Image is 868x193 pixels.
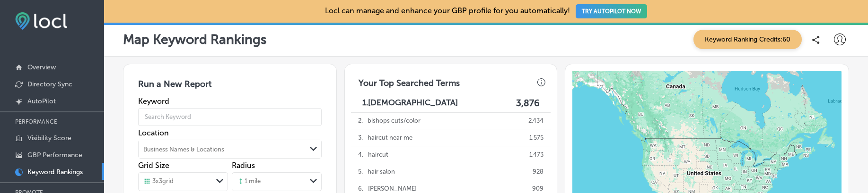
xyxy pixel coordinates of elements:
label: Grid Size [138,161,169,170]
p: 2 . [358,112,363,129]
div: 1 mile [237,177,261,186]
p: Visibility Score [27,134,71,142]
h3: Your Top Searched Terms [351,70,467,91]
p: Keyword Rankings [27,168,83,176]
label: Radius [232,161,255,170]
p: Map Keyword Rankings [123,32,267,47]
p: AutoPilot [27,97,56,105]
label: Keyword [138,97,322,106]
p: GBP Performance [27,151,82,159]
p: bishops cuts/color [368,112,421,129]
p: Overview [27,63,56,71]
div: 3 x 3 grid [143,177,174,186]
p: 2,434 [528,112,544,129]
div: Business Names & Locations [143,145,224,152]
p: 3 . [358,129,363,146]
label: Location [138,128,322,137]
p: Directory Sync [27,80,72,88]
p: haircut [368,146,388,163]
label: 3,876 [516,98,539,109]
p: 1,575 [529,129,544,146]
button: TRY AUTOPILOT NOW [576,4,647,18]
p: 1,473 [529,146,544,163]
h3: Run a New Report [138,79,322,97]
p: haircut near me [368,129,412,146]
img: fda3e92497d09a02dc62c9cd864e3231.png [15,12,67,30]
span: Keyword Ranking Credits: 60 [693,30,802,49]
p: 1. [DEMOGRAPHIC_DATA] [362,98,458,109]
p: hair salon [368,163,395,180]
p: 5 . [358,163,363,180]
p: 928 [533,163,544,180]
input: Search Keyword [138,104,322,130]
p: 4 . [358,146,363,163]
